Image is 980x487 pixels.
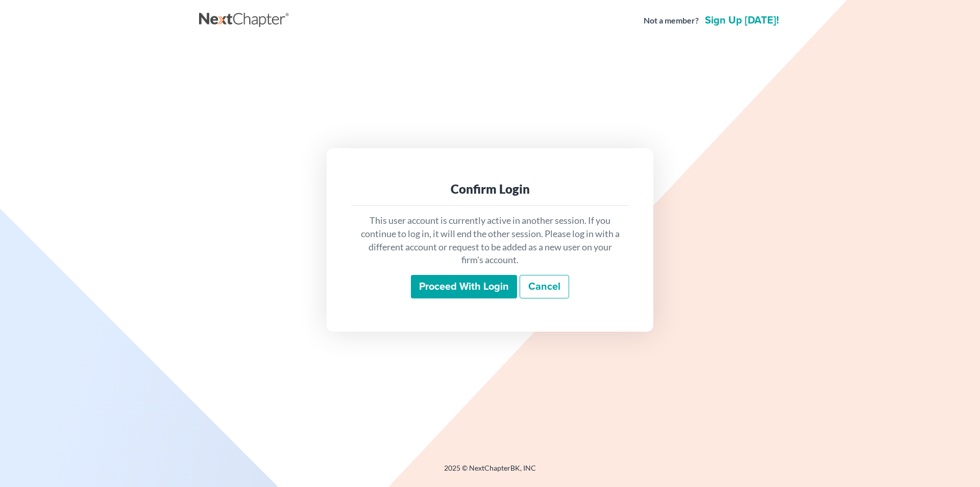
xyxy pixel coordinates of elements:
a: Sign up [DATE]! [703,15,781,26]
strong: Not a member? [644,15,699,27]
p: This user account is currently active in another session. If you continue to log in, it will end ... [359,214,621,267]
a: Cancel [520,275,569,298]
div: 2025 © NextChapterBK, INC [199,463,781,481]
input: Proceed with login [411,275,517,298]
div: Confirm Login [359,181,621,197]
